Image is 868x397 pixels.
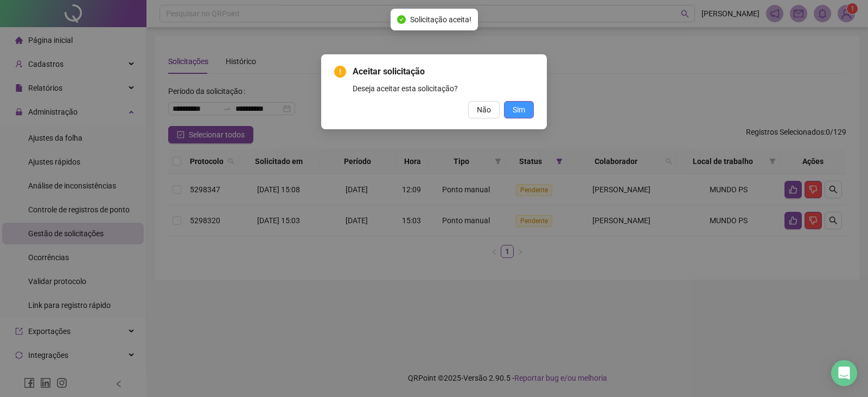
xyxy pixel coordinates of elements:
span: check-circle [397,15,406,24]
button: Não [468,101,500,118]
span: Solicitação aceita! [410,14,471,26]
div: Open Intercom Messenger [831,360,857,386]
button: Sim [504,101,534,118]
span: Sim [513,104,525,116]
div: Deseja aceitar esta solicitação? [353,83,534,94]
span: exclamation-circle [334,66,346,78]
span: Aceitar solicitação [353,65,534,78]
span: Não [477,104,491,116]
